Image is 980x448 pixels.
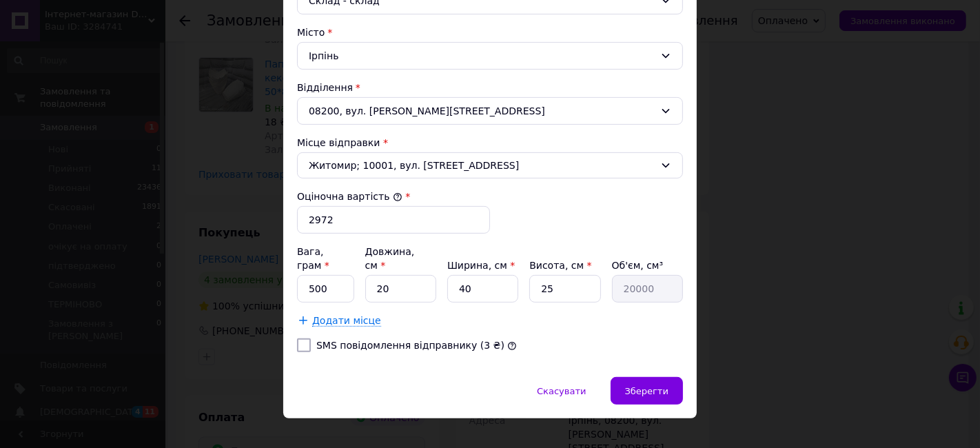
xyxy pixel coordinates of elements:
[309,159,655,172] span: Житомир; 10001, вул. [STREET_ADDRESS]
[537,386,586,396] span: Скасувати
[297,136,683,150] div: Місце відправки
[297,42,683,70] div: Ірпінь
[312,315,381,327] span: Додати місце
[316,340,504,351] label: SMS повідомлення відправнику (3 ₴)
[297,97,683,125] div: 08200, вул. [PERSON_NAME][STREET_ADDRESS]
[297,26,683,39] div: Місто
[297,246,329,271] label: Вага, грам
[365,246,415,271] label: Довжина, см
[297,81,683,94] div: Відділення
[529,260,591,271] label: Висота, см
[297,191,402,202] label: Оціночна вартість
[612,258,683,272] div: Об'єм, см³
[625,386,668,396] span: Зберегти
[447,260,515,271] label: Ширина, см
